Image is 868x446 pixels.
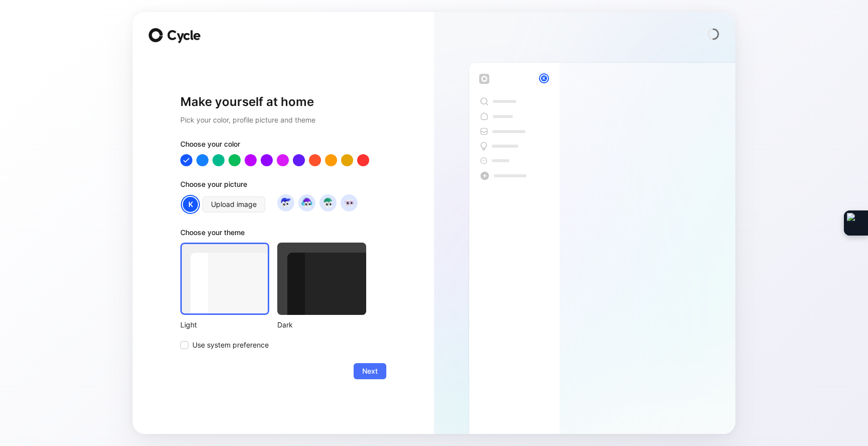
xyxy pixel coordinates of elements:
button: Upload image [202,196,265,212]
div: Choose your theme [180,227,366,243]
img: avatar [300,196,313,209]
div: Choose your picture [180,178,386,194]
img: avatar [342,196,356,209]
div: Dark [277,319,366,331]
div: Choose your color [180,138,386,154]
div: Light [180,319,269,331]
button: Next [354,363,386,379]
span: Next [362,365,378,377]
div: K [182,196,199,213]
div: K [540,74,548,82]
img: workspace-default-logo-wX5zAyuM.png [479,74,489,84]
img: avatar [279,196,292,209]
span: Use system preference [192,339,269,351]
span: Upload image [211,198,257,210]
img: Extension Icon [847,213,865,233]
h1: Make yourself at home [180,94,386,110]
h2: Pick your color, profile picture and theme [180,114,386,126]
img: avatar [321,196,335,209]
